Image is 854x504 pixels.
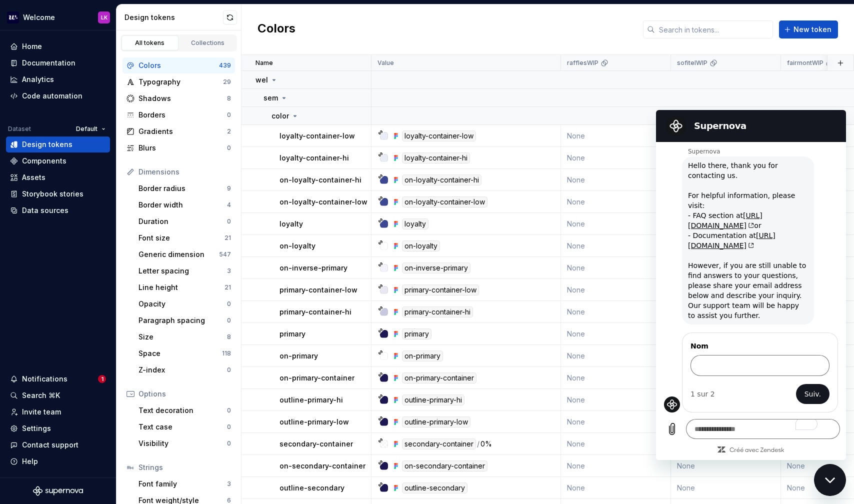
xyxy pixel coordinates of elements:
a: Storybook stories [6,186,110,202]
a: Z-index0 [134,362,235,378]
div: Help [22,456,38,466]
span: New token [793,24,831,34]
div: Assets [22,172,45,182]
p: primary-container-low [279,285,357,295]
div: 547 [219,250,231,258]
div: 0 [227,300,231,308]
div: on-primary [402,350,443,361]
td: None [561,455,671,477]
div: 9 [227,184,231,192]
div: Visibility [138,438,227,448]
div: loyalty-container-low [402,130,476,141]
div: Home [22,41,42,51]
a: Generic dimension547 [134,246,235,262]
div: 0 [227,423,231,431]
p: on-loyalty-container-hi [279,175,361,185]
div: Settings [22,423,51,433]
td: None [561,433,671,455]
td: None [671,455,781,477]
div: outline-secondary [402,482,467,493]
a: Components [6,153,110,169]
td: None [561,323,671,345]
a: Visibility0 [134,435,235,451]
div: primary-container-low [402,284,479,295]
div: Border radius [138,183,227,193]
a: Text case0 [134,419,235,435]
a: Analytics [6,71,110,87]
p: outline-secondary [279,483,344,493]
div: Border width [138,200,227,210]
span: 1 [98,375,106,383]
iframe: Bouton de lancement de la fenêtre de messagerie, conversation en cours [814,464,846,496]
div: Text case [138,422,227,432]
td: None [561,125,671,147]
div: 0% [480,438,492,449]
p: fairmontWIP [787,59,823,67]
p: rafflesWIP [567,59,598,67]
div: Gradients [138,126,227,136]
a: Documentation [6,55,110,71]
div: 29 [223,78,231,86]
td: None [671,477,781,499]
a: Borders0 [122,107,235,123]
p: outline-primary-low [279,417,349,427]
div: 0 [227,406,231,414]
div: Z-index [138,365,227,375]
div: Components [22,156,66,166]
p: primary [279,329,305,339]
a: Settings [6,420,110,436]
div: 21 [224,234,231,242]
div: 4 [227,201,231,209]
a: Size8 [134,329,235,345]
div: on-loyalty [402,240,440,251]
a: Font family3 [134,476,235,492]
div: on-secondary-container [402,460,487,471]
a: Font size21 [134,230,235,246]
div: on-inverse-primary [402,262,470,273]
div: Shadows [138,93,227,103]
div: 8 [227,333,231,341]
div: Typography [138,77,223,87]
div: Invite team [22,407,61,417]
td: None [561,301,671,323]
img: 605a6a57-6d48-4b1b-b82b-b0bc8b12f237.png [7,11,19,23]
p: outline-primary-hi [279,395,343,405]
p: color [271,111,289,121]
div: LK [101,13,107,21]
input: Search in tokens... [655,20,773,38]
button: Contact support [6,437,110,453]
div: Letter spacing [138,266,227,276]
button: Default [71,122,110,136]
svg: Supernova Logo [33,486,83,496]
p: on-primary [279,351,318,361]
div: primary-container-hi [402,306,473,317]
div: Strings [138,462,231,472]
div: / [477,438,479,449]
div: Font size [138,233,224,243]
div: Colors [138,60,219,70]
div: outline-primary-low [402,416,470,427]
td: None [561,235,671,257]
div: Text decoration [138,405,227,415]
div: on-loyalty-container-low [402,196,487,207]
div: Generic dimension [138,249,219,259]
p: on-loyalty [279,241,315,251]
div: 21 [224,283,231,291]
p: on-inverse-primary [279,263,347,273]
div: Notifications [22,374,67,384]
div: Dimensions [138,167,231,177]
td: None [561,477,671,499]
div: Blurs [138,143,227,153]
a: Data sources [6,202,110,218]
a: Typography29 [122,74,235,90]
button: New token [779,20,838,38]
div: 0 [227,366,231,374]
a: Shadows8 [122,90,235,106]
